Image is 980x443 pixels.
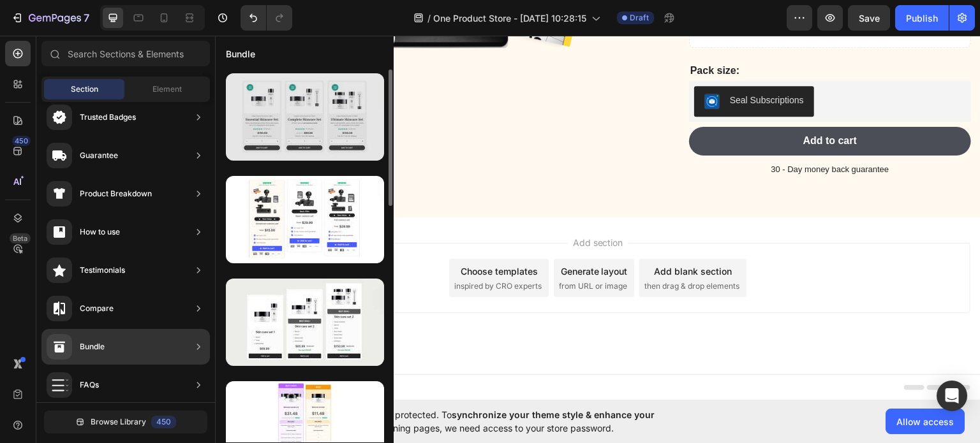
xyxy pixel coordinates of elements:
span: Add section [353,200,413,214]
span: Your page is password protected. To when designing pages, we need access to your store password. [297,408,704,435]
span: synchronize your theme style & enhance your experience [297,409,655,433]
span: then drag & drop elements [429,245,524,256]
img: SealSubscriptions.png [489,58,505,73]
button: Add to cart [474,91,756,120]
div: Bundle [80,340,105,353]
button: Allow access [886,409,965,434]
div: FAQs [80,379,99,391]
button: Publish [895,5,949,31]
span: Draft [630,12,649,24]
span: One Product Store - [DATE] 10:28:15 [433,11,586,25]
div: Guarantee [80,149,118,162]
div: Compare [80,302,114,315]
div: 450 [12,136,31,146]
div: How to use [80,226,120,238]
div: Product Breakdown [80,187,152,200]
span: Save [859,13,880,24]
span: Allow access [896,415,954,428]
button: Browse Library450 [44,410,207,433]
span: inspired by CRO experts [239,245,327,256]
button: Seal Subscriptions [479,50,599,81]
p: 30 - Day money back guarantee [475,129,755,140]
span: Section [71,84,98,95]
span: Element [152,84,182,95]
button: 7 [5,5,95,31]
iframe: Design area [215,36,980,400]
div: Generate layout [346,229,413,242]
span: Browse Library [91,416,146,428]
input: Search Sections & Elements [41,41,210,66]
div: Add blank section [439,229,517,242]
div: Undo/Redo [241,5,292,31]
div: Testimonials [80,264,125,277]
div: Trusted Badges [80,111,136,124]
span: from URL or image [344,245,412,256]
div: Beta [10,233,31,243]
div: Publish [906,11,938,25]
div: Open Intercom Messenger [937,381,967,411]
div: Choose templates [246,229,323,242]
span: / [427,11,431,25]
div: Add to cart [588,99,642,112]
div: 450 [151,416,176,428]
div: Seal Subscriptions [515,58,589,71]
p: 7 [84,10,89,25]
button: Save [848,5,890,31]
